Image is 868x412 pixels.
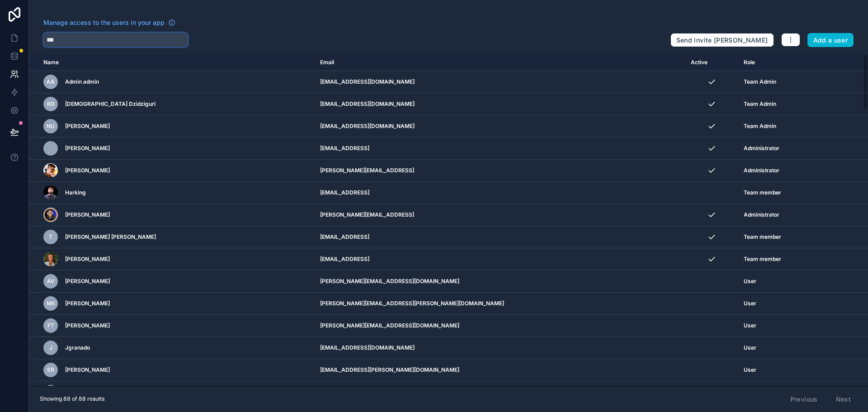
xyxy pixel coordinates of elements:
td: [EMAIL_ADDRESS] [315,226,685,248]
span: [PERSON_NAME] [65,278,110,285]
span: Jgranado [65,344,90,351]
span: User [744,344,756,351]
a: Manage access to the users in your app [43,18,175,27]
td: [EMAIL_ADDRESS][DOMAIN_NAME] [315,71,685,93]
th: Active [685,54,738,71]
span: [PERSON_NAME] [65,123,110,130]
span: [PERSON_NAME] [65,256,110,263]
th: Email [315,54,685,71]
span: User [744,366,756,374]
span: Team Admin [744,100,776,108]
span: Team member [744,256,781,263]
span: SR [47,366,54,374]
span: FT [47,322,54,329]
span: [PERSON_NAME] [65,322,110,329]
span: [PERSON_NAME] [65,145,110,152]
span: Showing 88 of 88 results [40,395,104,403]
td: [EMAIL_ADDRESS][DOMAIN_NAME] [315,115,685,137]
span: Team Admin [744,78,776,85]
span: [PERSON_NAME] [65,211,110,218]
span: Administrator [744,211,779,218]
span: NU [47,123,55,130]
th: Name [29,54,315,71]
span: AV [47,278,55,285]
button: Add a user [807,33,854,47]
button: Send invite [PERSON_NAME] [670,33,774,47]
span: [PERSON_NAME] [65,366,110,374]
td: [EMAIL_ADDRESS] [315,137,685,160]
span: [PERSON_NAME] [PERSON_NAME] [65,233,156,241]
td: [PERSON_NAME][EMAIL_ADDRESS][PERSON_NAME][DOMAIN_NAME] [315,293,685,315]
span: Manage access to the users in your app [43,18,165,27]
span: Team member [744,189,781,196]
span: J [49,344,52,351]
div: scrollable content [29,54,868,386]
td: [PERSON_NAME][EMAIL_ADDRESS] [315,160,685,182]
span: Team member [744,233,781,241]
td: [EMAIL_ADDRESS][DOMAIN_NAME] [315,381,685,403]
td: [PERSON_NAME][EMAIL_ADDRESS] [315,204,685,226]
td: [EMAIL_ADDRESS] [315,248,685,270]
span: [PERSON_NAME] [65,300,110,307]
span: Administrator [744,167,779,174]
td: [EMAIL_ADDRESS][DOMAIN_NAME] [315,93,685,115]
span: Admin admin [65,78,99,85]
td: [EMAIL_ADDRESS] [315,182,685,204]
span: RD [47,100,55,108]
span: [DEMOGRAPHIC_DATA] Dzidziguri [65,100,156,108]
td: [PERSON_NAME][EMAIL_ADDRESS][DOMAIN_NAME] [315,270,685,293]
td: [EMAIL_ADDRESS][PERSON_NAME][DOMAIN_NAME] [315,359,685,381]
span: Team Admin [744,123,776,130]
span: MK [47,300,55,307]
span: Harking [65,189,86,196]
span: T [49,233,52,241]
span: Administrator [744,145,779,152]
span: [PERSON_NAME] [65,167,110,174]
th: Role [738,54,830,71]
td: [EMAIL_ADDRESS][DOMAIN_NAME] [315,337,685,359]
span: User [744,300,756,307]
span: Aa [47,78,55,85]
span: User [744,278,756,285]
span: User [744,322,756,329]
td: [PERSON_NAME][EMAIL_ADDRESS][DOMAIN_NAME] [315,315,685,337]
